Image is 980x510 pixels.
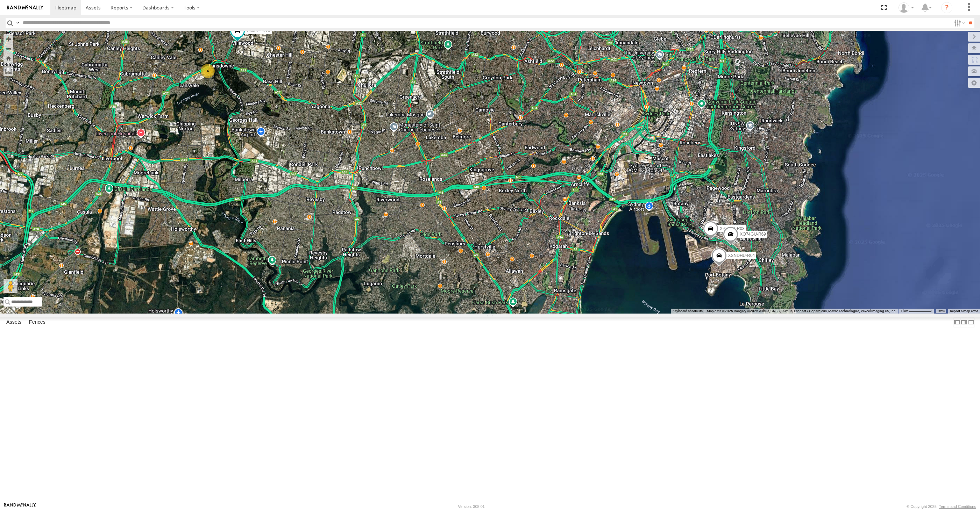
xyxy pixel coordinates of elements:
a: Terms and Conditions [939,504,976,509]
div: © Copyright 2025 - [907,504,976,509]
a: Terms (opens in new tab) [937,310,945,313]
span: 1 km [901,309,908,313]
label: Dock Summary Table to the Left [953,317,960,328]
span: XSNDHU-R04 [728,253,755,258]
i: ? [941,2,952,13]
button: Drag Pegman onto the map to open Street View [3,279,17,293]
label: Fences [26,317,49,327]
a: Report a map error [950,309,978,313]
div: Quang MAC [896,2,916,13]
label: Map Settings [968,78,980,88]
label: Search Filter Options [951,18,966,28]
label: Dock Summary Table to the Right [960,317,967,328]
img: rand-logo.svg [7,5,43,10]
span: RJ5911-R79 [247,28,270,33]
span: XP30JQ-R03 [720,226,745,231]
a: Visit our Website [4,503,36,510]
label: Search Query [15,18,20,28]
label: Assets [3,317,25,327]
button: Keyboard shortcuts [673,309,703,314]
button: Zoom out [3,44,13,53]
label: Hide Summary Table [968,317,975,328]
div: Version: 308.01 [458,504,485,509]
button: Map Scale: 1 km per 63 pixels [899,309,934,314]
div: 4 [201,64,215,78]
label: Measure [3,66,13,76]
button: Zoom Home [3,53,13,63]
span: Map data ©2025 Imagery ©2025 Airbus, CNES / Airbus, Landsat / Copernicus, Maxar Technologies, Vex... [707,309,896,313]
span: XO74GU-R69 [740,232,766,237]
button: Zoom in [3,34,13,44]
